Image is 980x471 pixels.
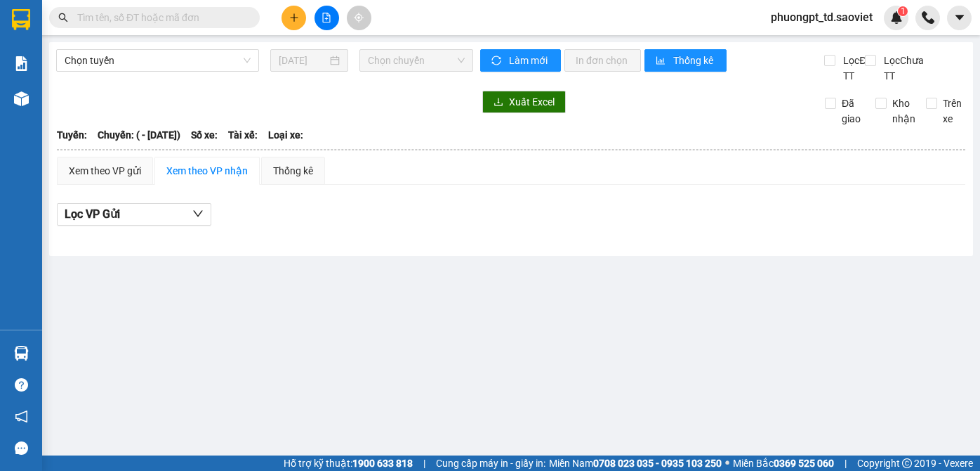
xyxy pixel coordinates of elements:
[314,6,339,30] button: file-add
[284,456,413,471] span: Hỗ trợ kỹ thuật:
[354,13,364,22] span: aim
[725,460,729,466] span: ⚪️
[77,10,243,25] input: Tìm tên, số ĐT hoặc mã đơn
[423,456,425,471] span: |
[58,13,68,22] span: search
[192,208,204,219] span: down
[12,9,30,30] img: logo-vxr
[760,8,884,26] span: phuongpt_td.saoviet
[902,458,912,468] span: copyright
[273,163,313,179] div: Thống kê
[166,163,248,179] div: Xem theo VP nhận
[268,127,303,143] span: Loại xe:
[191,127,218,143] span: Số xe:
[733,456,834,471] span: Miền Bắc
[673,53,715,68] span: Thống kê
[15,441,28,455] span: message
[69,163,141,179] div: Xem theo VP gửi
[947,6,972,30] button: caret-down
[14,346,29,361] img: warehouse-icon
[57,129,87,141] b: Tuyến:
[953,11,966,24] span: caret-down
[878,53,926,84] span: Lọc Chưa TT
[282,6,306,30] button: plus
[593,458,722,469] strong: 0708 023 035 - 0935 103 250
[836,96,866,127] span: Đã giao
[845,456,847,471] span: |
[837,53,874,84] span: Lọc Đã TT
[482,91,566,113] button: downloadXuất Excel
[436,456,545,471] span: Cung cấp máy in - giấy in:
[15,378,28,392] span: question-circle
[279,53,327,68] input: 12/08/2025
[98,127,180,143] span: Chuyến: ( - [DATE])
[564,49,641,72] button: In đơn chọn
[57,203,211,226] button: Lọc VP Gửi
[937,96,967,127] span: Trên xe
[347,6,371,30] button: aim
[549,456,722,471] span: Miền Nam
[774,458,834,469] strong: 0369 525 060
[644,49,727,72] button: bar-chartThống kê
[922,11,934,24] img: phone-icon
[322,13,331,22] span: file-add
[289,13,299,22] span: plus
[352,458,413,469] strong: 1900 633 818
[65,205,120,223] span: Lọc VP Gửi
[890,11,903,24] img: icon-new-feature
[509,53,550,68] span: Làm mới
[887,96,921,127] span: Kho nhận
[656,56,668,67] span: bar-chart
[900,6,905,16] span: 1
[14,56,29,71] img: solution-icon
[65,50,251,71] span: Chọn tuyến
[228,127,258,143] span: Tài xế:
[480,49,561,72] button: syncLàm mới
[15,410,28,423] span: notification
[491,56,503,67] span: sync
[898,6,908,16] sup: 1
[14,91,29,106] img: warehouse-icon
[368,50,465,71] span: Chọn chuyến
